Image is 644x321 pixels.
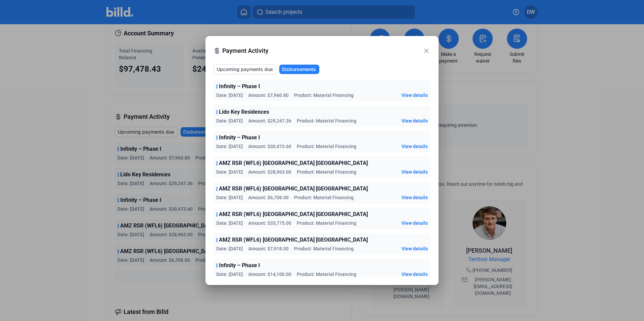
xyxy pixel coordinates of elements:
[219,185,368,193] span: AMZ RSR (WFL6) [GEOGRAPHIC_DATA] [GEOGRAPHIC_DATA]
[217,66,273,73] span: Upcoming payments due
[248,169,291,175] span: Amount: $28,963.00
[401,92,428,99] button: View details
[216,92,243,99] span: Date: [DATE]
[248,143,291,150] span: Amount: $30,473.60
[216,117,243,124] span: Date: [DATE]
[219,261,260,270] span: Infinity – Phase I
[294,92,354,99] span: Product: Material Financing
[219,134,260,142] span: Infinity – Phase I
[401,194,428,201] button: View details
[248,245,289,252] span: Amount: $7,918.00
[222,46,422,56] span: Payment Activity
[294,194,354,201] span: Product: Material Financing
[297,220,356,226] span: Product: Material Financing
[219,108,269,116] span: Lido Key Residences
[219,236,368,244] span: AMZ RSR (WFL6) [GEOGRAPHIC_DATA] [GEOGRAPHIC_DATA]
[216,271,243,278] span: Date: [DATE]
[216,245,243,252] span: Date: [DATE]
[297,117,356,124] span: Product: Material Financing
[219,159,368,167] span: AMZ RSR (WFL6) [GEOGRAPHIC_DATA] [GEOGRAPHIC_DATA]
[401,117,428,124] button: View details
[297,169,356,175] span: Product: Material Financing
[214,64,277,74] button: Upcoming payments due
[401,220,428,226] button: View details
[294,245,354,252] span: Product: Material Financing
[297,271,356,278] span: Product: Material Financing
[216,169,243,175] span: Date: [DATE]
[297,143,356,150] span: Product: Material Financing
[401,271,428,278] button: View details
[216,143,243,150] span: Date: [DATE]
[248,117,291,124] span: Amount: $29,247.36
[248,271,291,278] span: Amount: $14,100.00
[282,66,316,73] span: Disbursements
[279,65,319,74] button: Disbursements
[248,92,289,99] span: Amount: $7,960.80
[216,220,243,226] span: Date: [DATE]
[216,194,243,201] span: Date: [DATE]
[422,47,430,55] mat-icon: close
[248,220,291,226] span: Amount: $35,775.00
[219,82,260,91] span: Infinity – Phase I
[401,169,428,175] button: View details
[219,210,368,218] span: AMZ RSR (WFL6) [GEOGRAPHIC_DATA] [GEOGRAPHIC_DATA]
[401,143,428,150] button: View details
[248,194,289,201] span: Amount: $6,708.00
[401,245,428,252] button: View details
